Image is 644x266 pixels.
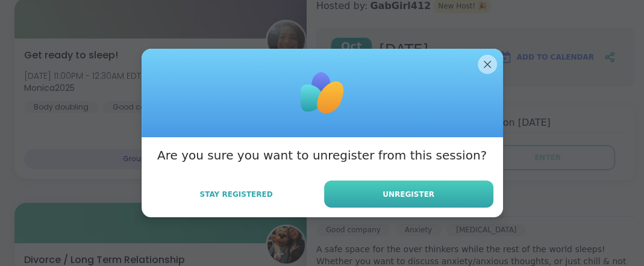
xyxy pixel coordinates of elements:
span: Stay Registered [199,189,272,200]
img: ShareWell Logomark [292,63,352,123]
span: Unregister [383,189,434,200]
button: Unregister [324,181,493,208]
button: Stay Registered [151,182,322,207]
h3: Are you sure you want to unregister from this session? [157,147,487,164]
